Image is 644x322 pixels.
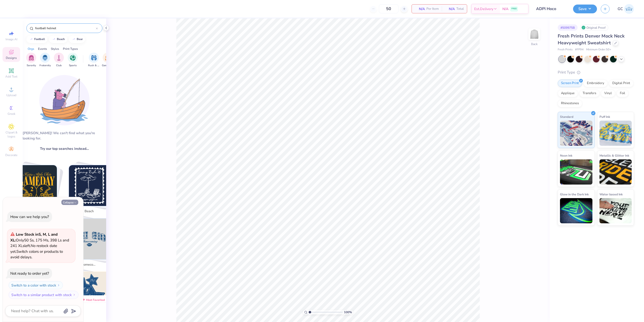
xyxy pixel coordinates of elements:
button: filter button [39,53,51,67]
button: Stack Card Button football [13,165,63,216]
img: Club Image [56,55,62,61]
span: Upload [6,93,16,97]
div: Rhinestones [558,100,582,107]
span: # FP94 [575,48,584,52]
button: filter button [26,53,36,67]
img: beach [69,165,110,206]
span: Per Item [426,6,439,12]
img: stars [69,272,110,313]
button: beach [49,35,67,43]
div: filter for Club [54,53,64,67]
span: Greek [8,112,15,116]
span: N/A [502,6,508,12]
div: How can we help you? [10,214,49,219]
span: Decorate [5,153,17,157]
span: Sorority [27,64,36,67]
div: beach [57,38,65,41]
img: Puff Ink [599,121,632,146]
div: filter for Sorority [26,53,36,67]
span: Image AI [6,37,17,41]
img: Standard [560,121,592,146]
div: Back [531,42,538,46]
img: Gerard Christopher Trorres [624,4,634,14]
input: – – [379,4,398,13]
span: Total [456,6,464,12]
span: Designs [6,56,17,60]
div: Print Type [558,69,634,75]
div: # 509975B [558,24,578,31]
span: Try our top searches instead… [40,146,89,151]
button: Switch to a similar product with stock [9,291,78,299]
div: Most Favorited [79,297,107,303]
div: Vinyl [601,90,615,97]
img: homecoming [69,219,110,259]
img: trend_line.gif [29,38,33,41]
button: football [26,35,47,43]
div: Events [38,47,47,51]
span: Puff Ink [599,114,610,119]
img: Sorority Image [28,55,34,61]
span: Neon Ink [560,153,572,158]
div: filter for Rush & Bid [88,53,100,67]
div: Styles [51,47,59,51]
div: Orgs [28,47,34,51]
span: Minimum Order: 50 + [586,48,611,52]
div: filter for Fraternity [39,53,51,67]
span: Fraternity [39,64,51,67]
img: Neon Ink [560,159,592,185]
span: Glow in the Dark Ink [560,192,589,197]
img: Switch to a color with stock [57,284,60,287]
span: Fresh Prints [558,48,573,52]
span: Sports [69,64,77,67]
input: Try "Alpha" [35,26,96,31]
button: Stack Card Button beach [66,165,116,216]
span: Est. Delivery [474,6,493,12]
div: Applique [558,90,578,97]
button: Stack Card Button homecoming [66,218,116,269]
img: Metallic & Glitter Ink [599,159,632,185]
button: Save [573,5,597,13]
div: Embroidery [584,80,608,87]
span: beach [81,209,97,214]
img: Fraternity Image [42,55,48,61]
span: Game Day [102,64,113,67]
button: filter button [88,53,100,67]
img: Sports Image [70,55,76,61]
span: Rush & Bid [88,64,100,67]
span: Club [56,64,62,67]
span: 100 % [344,310,352,314]
button: filter button [68,53,78,67]
span: Clipart & logos [3,130,20,138]
img: Switch to a similar product with stock [73,293,76,296]
span: Only 50 Ss, 175 Ms, 398 Ls and 241 XLs left. Switch colors or products to avoid delays. [10,232,69,260]
img: Loading... [39,75,90,125]
span: N/A [415,6,425,12]
div: Foil [617,90,628,97]
button: Collapse [61,200,78,205]
span: Fresh Prints Denver Mock Neck Heavyweight Sweatshirt [558,33,625,46]
div: Not ready to order yet? [10,271,49,276]
img: Water based Ink [599,198,632,223]
img: Back [529,29,539,39]
button: filter button [54,53,64,67]
img: football [16,165,57,206]
div: Digital Print [609,80,633,87]
span: Metallic & Glitter Ink [599,153,629,158]
img: Game Day Image [105,55,111,61]
img: Rush & Bid Image [91,55,97,61]
div: Original Proof [580,24,608,31]
div: Screen Print [558,80,582,87]
img: trend_line.gif [72,38,76,41]
span: Water based Ink [599,192,623,197]
span: Standard [560,114,573,119]
button: Switch to a color with stock [9,281,63,289]
span: FREE [511,7,517,11]
input: Untitled Design [532,4,569,14]
a: GC [618,4,634,14]
div: bear [77,38,83,41]
img: trend_line.gif [52,38,56,41]
div: football [34,38,45,41]
span: GC [618,6,623,12]
span: Add Text [5,75,17,79]
div: [PERSON_NAME]! We can't find what you're looking for. [23,130,106,141]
